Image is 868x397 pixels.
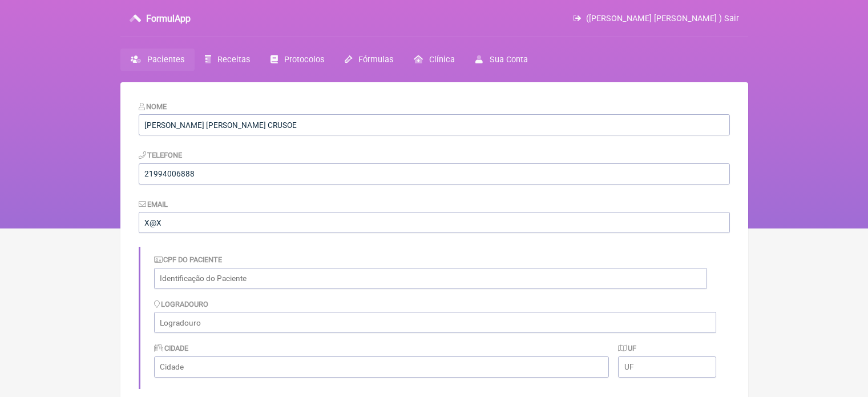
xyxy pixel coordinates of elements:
[139,102,167,111] label: Nome
[465,49,538,71] a: Sua Conta
[260,49,334,71] a: Protocolos
[586,14,739,23] span: ([PERSON_NAME] [PERSON_NAME] ) Sair
[154,300,209,308] label: Logradouro
[334,49,403,71] a: Fórmulas
[154,356,609,378] input: Cidade
[139,151,183,159] label: Telefone
[284,55,324,65] span: Protocolos
[139,114,730,135] input: Nome do Paciente
[195,49,260,71] a: Receitas
[146,13,191,24] h3: FormulApp
[618,356,716,378] input: UF
[618,344,636,352] label: UF
[139,200,168,208] label: Email
[120,49,195,71] a: Pacientes
[154,344,189,352] label: Cidade
[139,212,730,233] input: paciente@email.com
[154,312,716,333] input: Logradouro
[154,268,707,289] input: Identificação do Paciente
[139,163,730,185] input: 21 9124 2137
[490,55,528,65] span: Sua Conta
[403,49,465,71] a: Clínica
[573,14,738,23] a: ([PERSON_NAME] [PERSON_NAME] ) Sair
[358,55,393,65] span: Fórmulas
[147,55,184,65] span: Pacientes
[217,55,250,65] span: Receitas
[154,255,223,264] label: CPF do Paciente
[429,55,455,65] span: Clínica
